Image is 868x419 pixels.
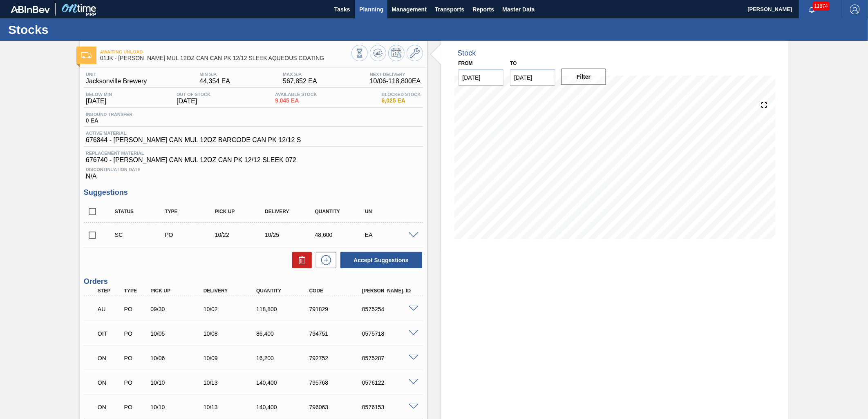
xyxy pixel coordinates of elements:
div: EA [363,232,419,238]
div: UN [363,209,419,214]
img: TNhmsLtSVTkK8tSr43FrP2fwEKptu5GPRR3wAAAABJRU5ErkJggg== [11,6,50,13]
img: Logout [850,4,860,14]
span: 11874 [813,2,830,11]
p: ON [98,404,121,410]
button: Go to Master Data / General [407,45,423,61]
div: 10/08/2025 [201,330,261,337]
span: Replacement Material [86,151,421,156]
div: Code [307,288,367,294]
div: Suggestion Created [113,232,169,238]
div: Pick up [148,288,208,294]
div: Negotiating Order [96,349,123,367]
div: 0575254 [360,306,420,312]
span: 0 EA [86,118,132,124]
span: [DATE] [86,98,112,105]
span: Out Of Stock [177,92,210,97]
div: 10/13/2025 [201,379,261,386]
button: Accept Suggestions [340,252,422,268]
div: Quantity [254,288,314,294]
span: Below Min [86,92,112,97]
div: 10/10/2025 [148,404,208,410]
div: Accept Suggestions [336,251,423,269]
div: [PERSON_NAME]. ID [360,288,420,294]
div: Stock [458,49,476,58]
span: [DATE] [177,98,210,105]
div: Purchase order [122,306,150,312]
span: Transports [435,4,464,14]
span: MAX S.P. [283,72,317,77]
span: 676740 - [PERSON_NAME] CAN MUL 12OZ CAN PK 12/12 SLEEK 072 [86,156,421,164]
input: mm/dd/yyyy [510,69,555,86]
p: ON [98,355,121,361]
span: Unit [86,72,147,77]
button: Filter [561,69,606,85]
div: Pick up [213,209,269,214]
div: 140,400 [254,379,314,386]
span: 9,045 EA [275,98,317,104]
button: Stocks Overview [351,45,368,61]
span: Blocked Stock [382,92,421,97]
div: 10/22/2025 [213,232,269,238]
span: 44,354 EA [199,78,230,85]
div: 796063 [307,404,367,410]
div: 795768 [307,379,367,386]
p: OIT [98,330,121,337]
div: Purchase order [122,404,150,410]
span: 10/06 - 118,800 EA [370,78,421,85]
h3: Orders [84,277,423,286]
span: Inbound Transfer [86,112,132,117]
div: Type [163,209,219,214]
div: 0575718 [360,330,420,337]
div: 10/13/2025 [201,404,261,410]
label: From [459,60,473,66]
span: Planning [359,4,383,14]
div: Status [113,209,169,214]
input: mm/dd/yyyy [459,69,504,86]
div: 0576122 [360,379,420,386]
span: Available Stock [275,92,317,97]
div: Negotiating Order [96,374,123,392]
div: 118,800 [254,306,314,312]
span: Tasks [333,4,351,14]
div: Purchase order [163,232,219,238]
span: MIN S.P. [199,72,230,77]
div: 794751 [307,330,367,337]
p: ON [98,379,121,386]
div: Type [122,288,150,294]
div: 10/10/2025 [148,379,208,386]
div: New suggestion [312,252,336,268]
div: Quantity [313,209,369,214]
span: Active Material [86,131,301,136]
div: 10/25/2025 [263,232,319,238]
div: 0576153 [360,404,420,410]
span: 676844 - [PERSON_NAME] CAN MUL 12OZ BARCODE CAN PK 12/12 S [86,136,301,144]
div: Delete Suggestions [288,252,312,268]
div: Order in transit [96,325,123,343]
div: 10/05/2025 [148,330,208,337]
label: to [510,60,517,66]
div: 10/09/2025 [201,355,261,361]
span: 01JK - CARR MUL 12OZ CAN CAN PK 12/12 SLEEK AQUEOUS COATING [100,55,351,61]
div: Delivery [263,209,319,214]
h3: Suggestions [84,188,423,197]
span: Management [391,4,427,14]
div: Purchase order [122,330,150,337]
div: 48,600 [313,232,369,238]
img: Ícone [81,52,92,58]
div: Purchase order [122,355,150,361]
span: Next Delivery [370,72,421,77]
span: Jacksonville Brewery [86,78,147,85]
button: Schedule Inventory [388,45,405,61]
div: 86,400 [254,330,314,337]
span: 6,025 EA [382,98,421,104]
button: Notifications [799,4,825,15]
div: 09/30/2025 [148,306,208,312]
div: 792752 [307,355,367,361]
span: Discontinuation Date [86,167,421,172]
div: Delivery [201,288,261,294]
div: 10/02/2025 [201,306,261,312]
div: 791829 [307,306,367,312]
div: Purchase order [122,379,150,386]
div: Awaiting Unload [96,300,123,318]
p: AU [98,306,121,312]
